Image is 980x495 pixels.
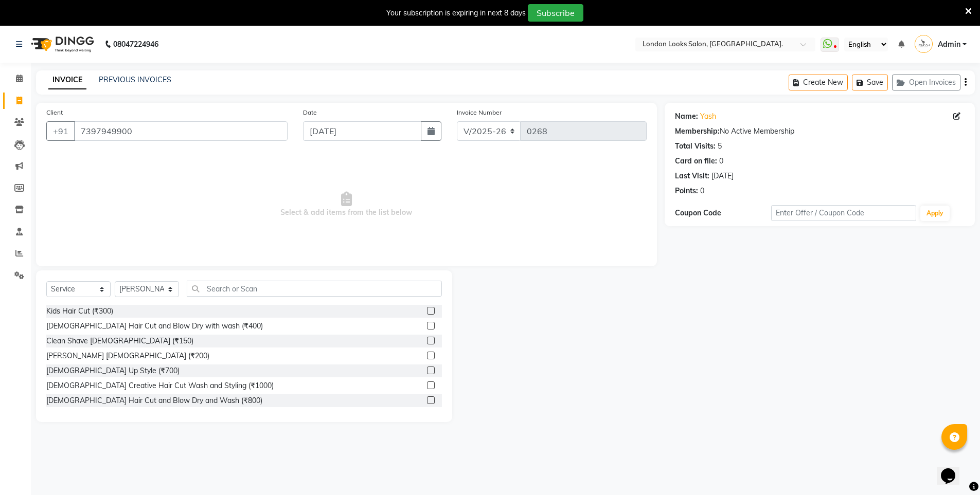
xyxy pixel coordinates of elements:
[46,395,262,406] div: [DEMOGRAPHIC_DATA] Hair Cut and Blow Dry and Wash (₹800)
[675,186,698,196] div: Points:
[74,121,288,141] input: Search by Name/Mobile/Email/Code
[718,141,722,152] div: 5
[46,365,180,376] div: [DEMOGRAPHIC_DATA] Up Style (₹700)
[771,205,916,221] input: Enter Offer / Coupon Code
[187,281,442,297] input: Search or Scan
[915,35,933,53] img: Admin
[46,351,209,361] div: [PERSON_NAME] [DEMOGRAPHIC_DATA] (₹200)
[675,111,698,122] div: Name:
[675,171,709,181] div: Last Visit:
[700,186,704,196] div: 0
[386,8,526,19] div: Your subscription is expiring in next 8 days
[99,75,171,84] a: PREVIOUS INVOICES
[48,71,86,89] a: INVOICE
[26,30,97,59] img: logo
[46,121,75,141] button: +91
[892,75,960,90] button: Open Invoices
[937,454,970,485] iframe: chat widget
[789,75,848,90] button: Create New
[46,108,63,117] label: Client
[700,111,716,122] a: Yash
[675,141,716,152] div: Total Visits:
[457,108,502,117] label: Invoice Number
[46,153,647,256] span: Select & add items from the list below
[711,171,734,181] div: [DATE]
[675,126,965,137] div: No Active Membership
[46,306,113,317] div: Kids Hair Cut (₹300)
[719,156,723,167] div: 0
[113,30,158,59] b: 08047224946
[920,206,950,221] button: Apply
[303,108,317,117] label: Date
[938,39,960,50] span: Admin
[46,380,274,391] div: [DEMOGRAPHIC_DATA] Creative Hair Cut Wash and Styling (₹1000)
[46,321,263,332] div: [DEMOGRAPHIC_DATA] Hair Cut and Blow Dry with wash (₹400)
[675,208,772,218] div: Coupon Code
[675,156,717,167] div: Card on file:
[46,336,193,346] div: Clean Shave [DEMOGRAPHIC_DATA] (₹150)
[528,4,583,22] button: Subscribe
[852,75,888,90] button: Save
[675,126,720,137] div: Membership:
